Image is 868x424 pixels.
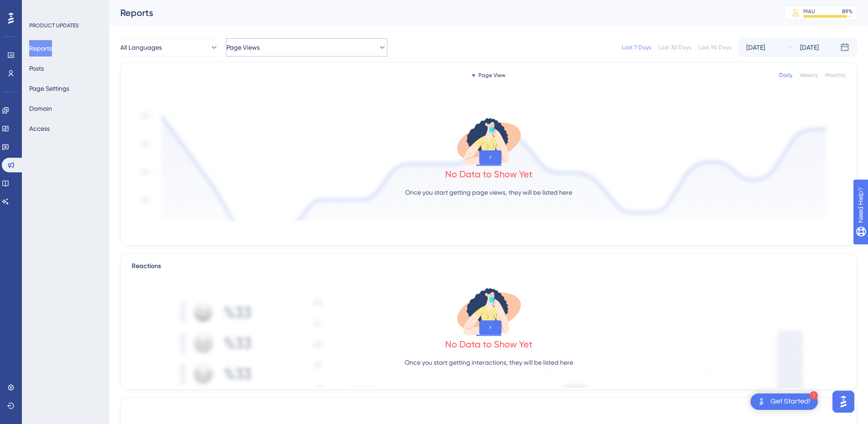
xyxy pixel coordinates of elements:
div: 1 [810,391,818,399]
span: All Languages [120,42,162,53]
div: [DATE] [746,42,765,53]
div: Monthly [825,72,846,79]
div: Last 7 Days [622,44,651,51]
div: Daily [779,72,792,79]
img: launcher-image-alternative-text [756,396,767,407]
button: Reports [29,40,52,57]
p: Once you start getting interactions, they will be listed here [405,357,573,368]
button: Posts [29,60,44,77]
div: Last 90 Days [699,44,731,51]
div: 89 % [842,8,853,15]
div: Page View [472,72,505,79]
div: Open Get Started! checklist, remaining modules: 1 [750,393,818,410]
div: Reports [120,6,761,19]
div: PRODUCT UPDATES [29,22,79,29]
div: No Data to Show Yet [445,338,533,351]
div: Get Started! [770,397,811,407]
div: MAU [803,8,815,15]
button: All Languages [120,38,219,57]
button: Access [29,120,50,137]
p: Once you start getting page views, they will be listed here [405,187,572,198]
button: Domain [29,100,52,117]
iframe: UserGuiding AI Assistant Launcher [830,388,857,415]
span: Page Views [226,42,260,53]
div: Reactions [132,261,846,272]
div: [DATE] [800,42,819,53]
div: No Data to Show Yet [445,168,533,181]
button: Page Views [226,38,387,57]
div: Last 30 Days [658,44,691,51]
div: Weekly [800,72,818,79]
span: Need Help? [21,2,57,13]
button: Page Settings [29,80,69,97]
